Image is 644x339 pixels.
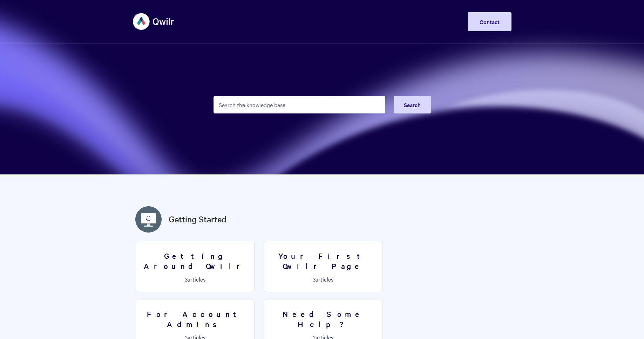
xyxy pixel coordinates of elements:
[185,275,188,283] span: 3
[468,12,511,31] a: Contact
[313,275,316,283] span: 3
[404,101,421,109] span: Search
[264,241,382,292] a: Your First Qwilr Page 3articles
[140,309,250,329] h3: For Account Admins
[268,309,378,329] h3: Need Some Help?
[140,251,250,271] h3: Getting Around Qwilr
[394,96,431,113] button: Search
[213,96,385,113] input: Search the knowledge base
[140,276,250,282] p: articles
[133,8,175,35] img: Qwilr Help Center
[136,241,255,292] a: Getting Around Qwilr 3articles
[268,251,378,271] h3: Your First Qwilr Page
[268,276,378,282] p: articles
[169,213,226,226] a: Getting Started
